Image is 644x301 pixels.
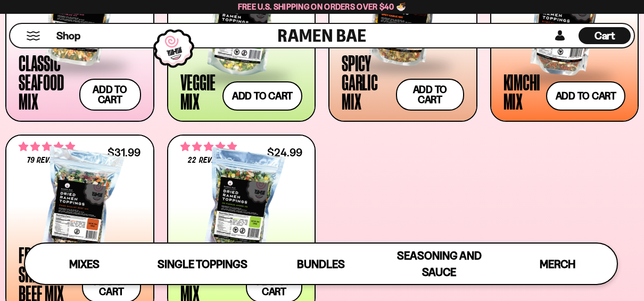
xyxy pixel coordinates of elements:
[238,2,407,12] span: Free U.S. Shipping on Orders over $40 🍜
[262,244,380,284] a: Bundles
[397,249,482,279] span: Seasoning and Sauce
[579,24,631,47] div: Cart
[69,257,100,271] span: Mixes
[19,140,75,154] span: 4.82 stars
[19,53,74,111] div: Classic Seafood Mix
[499,244,617,284] a: Merch
[267,147,302,157] div: $24.99
[595,29,615,42] span: Cart
[380,244,498,284] a: Seasoning and Sauce
[546,81,625,111] button: Add to cart
[56,29,80,43] span: Shop
[396,79,464,111] button: Add to cart
[540,257,575,271] span: Merch
[158,257,247,271] span: Single Toppings
[180,140,237,154] span: 4.82 stars
[79,79,141,111] button: Add to cart
[25,244,143,284] a: Mixes
[56,27,80,44] a: Shop
[26,31,40,40] button: Mobile Menu Trigger
[222,81,302,111] button: Add to cart
[143,244,261,284] a: Single Toppings
[342,53,391,111] div: Spicy Garlic Mix
[108,147,141,157] div: $31.99
[503,72,541,111] div: Kimchi Mix
[180,72,218,111] div: Veggie Mix
[297,257,345,271] span: Bundles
